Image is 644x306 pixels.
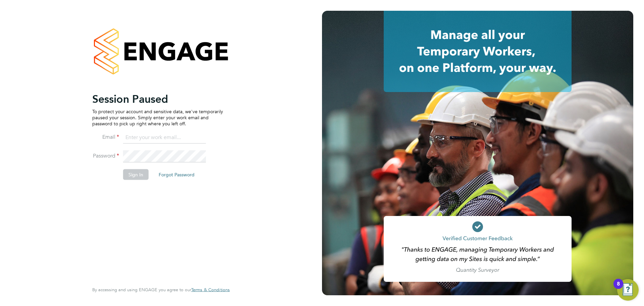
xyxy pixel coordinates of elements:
input: Enter your work email... [123,132,206,144]
label: Password [92,152,119,159]
button: Open Resource Center, 8 new notifications [617,279,639,301]
button: Forgot Password [153,169,200,180]
label: Email [92,133,119,140]
button: Sign In [123,169,149,180]
h2: Session Paused [92,92,223,105]
div: 8 [617,284,620,293]
a: Terms & Conditions [191,287,230,293]
span: By accessing and using ENGAGE you agree to our [92,287,230,293]
p: To protect your account and sensitive data, we've temporarily paused your session. Simply enter y... [92,108,223,127]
